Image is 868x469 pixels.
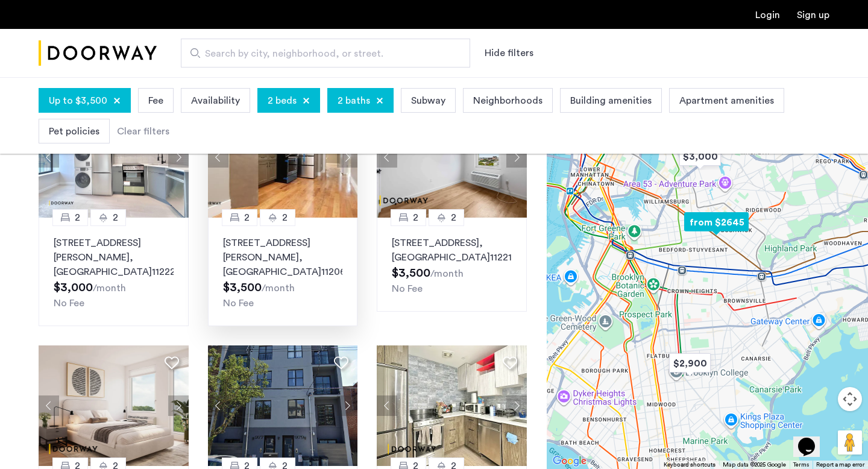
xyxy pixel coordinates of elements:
img: dc6efc1f-24ba-4395-9182-45437e21be9a_638934102650066732.png [377,97,527,218]
span: $3,500 [223,282,262,294]
p: [STREET_ADDRESS] 11221 [392,236,512,265]
button: Previous apartment [377,395,397,416]
span: Apartment amenities [679,93,774,108]
button: Previous apartment [208,395,228,416]
button: Next apartment [168,147,189,168]
span: Search by city, neighborhood, or street. [205,46,436,61]
a: 22[STREET_ADDRESS][PERSON_NAME], [GEOGRAPHIC_DATA]11222No Fee [39,218,189,326]
span: 2 beds [268,93,297,108]
div: $2,900 [664,350,715,377]
span: 2 [113,210,118,225]
a: Terms (opens in new tab) [793,461,809,469]
iframe: chat widget [793,421,832,457]
span: $3,000 [54,282,93,294]
span: Availability [191,93,240,108]
span: 2 [244,210,250,225]
button: Next apartment [168,395,189,416]
button: Next apartment [337,147,357,168]
button: Previous apartment [208,147,228,168]
span: Pet policies [49,124,99,139]
a: 22[STREET_ADDRESS], [GEOGRAPHIC_DATA]11221No Fee [377,218,527,312]
span: 2 baths [338,93,370,108]
button: Drag Pegman onto the map to open Street View [838,430,862,455]
input: Apartment Search [181,39,470,68]
span: Fee [148,93,163,108]
img: dc6efc1f-24ba-4395-9182-45437e21be9a_638934102650690939.png [39,345,189,466]
img: logo [39,31,157,76]
button: Next apartment [506,395,527,416]
a: Cazamio Logo [39,31,157,76]
a: 22[STREET_ADDRESS][PERSON_NAME], [GEOGRAPHIC_DATA]11206No Fee [208,218,358,326]
sub: /month [93,283,126,293]
span: 2 [413,210,418,225]
button: Previous apartment [377,147,397,168]
button: Next apartment [337,395,357,416]
span: 2 [75,210,80,225]
sub: /month [430,269,464,279]
span: $3,500 [392,267,430,279]
span: Subway [411,93,445,108]
img: 2013_638472368135661179.jpeg [39,97,189,218]
button: Next apartment [506,147,527,168]
span: No Fee [392,284,423,294]
p: [STREET_ADDRESS][PERSON_NAME] 11206 [223,236,343,279]
span: 2 [451,210,456,225]
span: No Fee [223,298,254,308]
a: Registration [797,10,829,20]
span: 2 [282,210,288,225]
img: 4f6b9112-ac7c-4443-895b-e950d3f5df76_638850710732620540.png [377,345,527,466]
button: Previous apartment [39,395,59,416]
button: Keyboard shortcuts [664,461,715,469]
button: Previous apartment [39,147,59,168]
a: Login [755,10,780,20]
span: Building amenities [570,93,652,108]
span: Map data ©2025 Google [723,462,786,468]
a: Report a map error [816,461,864,469]
span: Neighborhoods [473,93,542,108]
a: Open this area in Google Maps (opens a new window) [550,453,590,469]
img: 2016_638497972842980002.jpeg [208,345,358,466]
button: Show or hide filters [485,46,533,60]
span: No Fee [54,298,84,308]
div: Clear filters [117,124,169,139]
sub: /month [262,283,295,293]
button: Map camera controls [838,387,862,411]
img: 2014_638674541001267633.jpeg [208,97,358,218]
img: Google [550,453,590,469]
div: from $2645 [679,209,753,236]
span: Up to $3,500 [49,93,107,108]
div: $3,000 [675,143,726,170]
p: [STREET_ADDRESS][PERSON_NAME] 11222 [54,236,174,279]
